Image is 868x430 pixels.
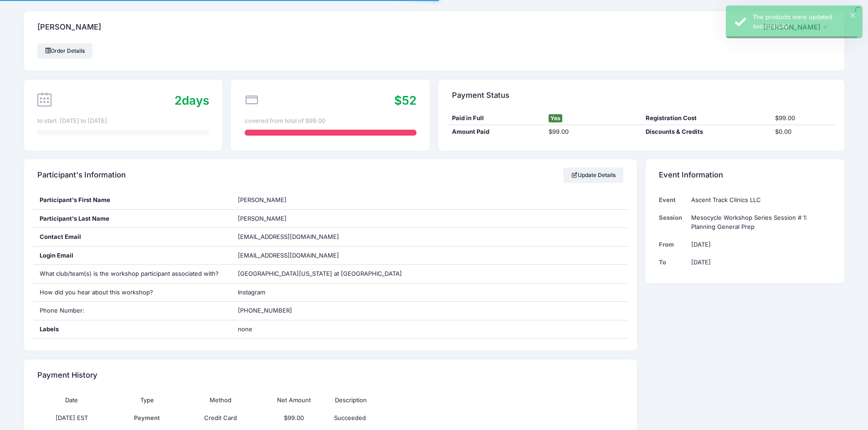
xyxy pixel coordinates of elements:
span: Instagram [238,288,265,296]
td: [DATE] [687,253,831,271]
th: Date [37,391,111,409]
span: none [238,325,352,334]
span: [EMAIL_ADDRESS][DOMAIN_NAME] [238,233,339,240]
td: From [659,236,687,253]
div: to start. [DATE] to [DATE] [37,116,209,126]
div: Paid in Full [447,114,544,123]
div: Registration Cost [641,114,770,123]
td: [DATE] EST [37,409,111,427]
span: [PERSON_NAME] [238,196,287,203]
div: Login Email [33,247,231,265]
div: Contact Email [33,228,231,246]
td: Payment [111,409,184,427]
span: $52 [394,93,416,107]
div: How did you hear about this workshop? [33,283,231,302]
div: Discounts & Credits [641,127,770,137]
th: Method [184,391,257,409]
a: Order Details [37,43,93,59]
td: To [659,253,687,271]
div: days [175,91,209,109]
td: Session [659,209,687,236]
h4: Participant's Information [37,162,126,188]
div: What club/team(s) is the workshop participant associated with? [33,265,231,283]
th: Net Amount [257,391,330,409]
div: $99.00 [770,114,835,123]
td: [DATE] [687,236,831,253]
div: Amount Paid [447,127,544,137]
h4: Event Information [659,162,723,188]
span: 2 [175,93,182,107]
td: Event [659,191,687,209]
button: × [850,13,855,18]
h4: Payment History [37,362,98,388]
h4: [PERSON_NAME] [37,15,101,40]
div: Participant's Last Name [33,210,231,228]
td: $99.00 [257,409,330,427]
div: covered from total of $99.00 [245,116,416,126]
td: Credit Card [184,409,257,427]
span: [GEOGRAPHIC_DATA][US_STATE] at [GEOGRAPHIC_DATA] [238,270,402,277]
span: [EMAIL_ADDRESS][DOMAIN_NAME] [238,251,352,260]
div: Phone Number: [33,302,231,320]
span: [PHONE_NUMBER] [238,307,292,314]
div: Participant's First Name [33,191,231,209]
span: Yes [549,114,562,122]
div: $0.00 [770,127,835,137]
th: Type [111,391,184,409]
th: Description [330,391,550,409]
td: Mesocycle Workshop Series Session # 1: Planning General Prep [687,209,831,236]
td: Ascent Track Clinics LLC [687,191,831,209]
div: $99.00 [544,127,642,137]
div: Labels [33,320,231,339]
div: The products were updated successfully! [753,13,855,30]
td: Succeeded [330,409,550,427]
a: Update Details [563,167,624,183]
h4: Payment Status [452,82,509,108]
span: [PERSON_NAME] [238,215,287,222]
